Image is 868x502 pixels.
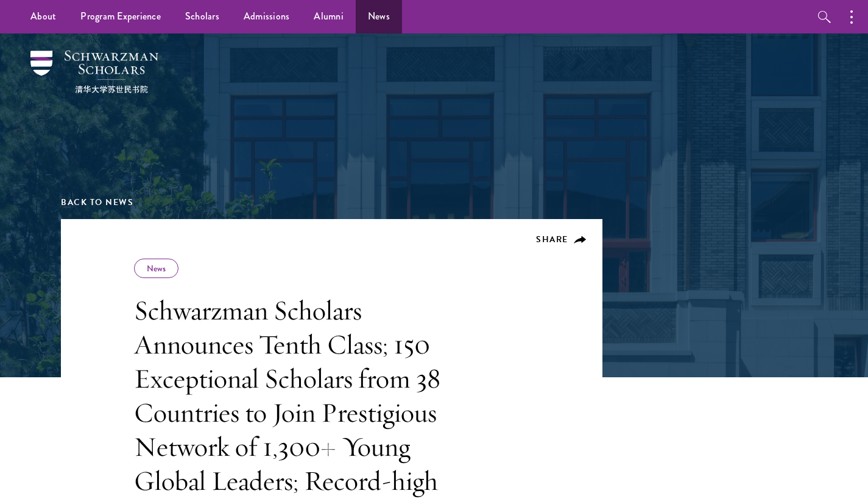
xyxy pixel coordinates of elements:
a: News [147,262,166,274]
span: Share [536,233,568,246]
img: Schwarzman Scholars [30,51,158,93]
button: Share [536,234,587,245]
a: Back to News [61,196,133,209]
